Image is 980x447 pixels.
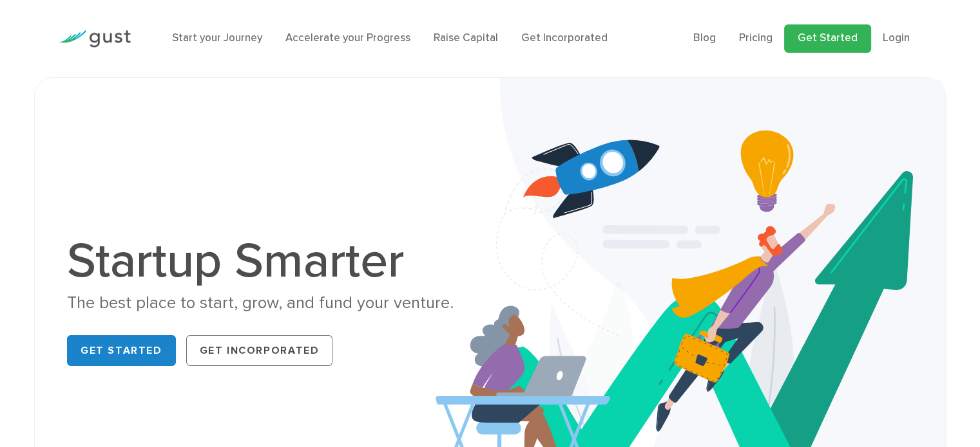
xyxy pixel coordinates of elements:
[739,32,773,44] a: Pricing
[67,237,480,286] h1: Startup Smarter
[186,335,333,366] a: Get Incorporated
[67,292,480,315] div: The best place to start, grow, and fund your venture.
[521,32,608,44] a: Get Incorporated
[883,32,910,44] a: Login
[67,335,176,366] a: Get Started
[784,24,871,53] a: Get Started
[172,32,262,44] a: Start your Journey
[434,32,498,44] a: Raise Capital
[285,32,410,44] a: Accelerate your Progress
[59,30,131,48] img: Gust Logo
[693,32,716,44] a: Blog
